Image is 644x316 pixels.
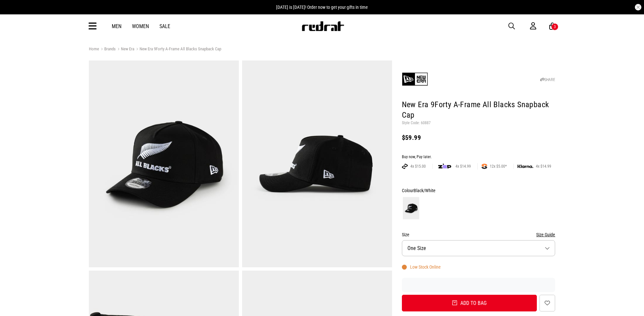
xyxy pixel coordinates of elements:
img: New Era [402,66,428,92]
h1: New Era 9Forty A-Frame All Blacks Snapback Cap [402,100,555,121]
a: 3 [549,23,555,30]
div: Colour [402,187,555,194]
a: Sale [159,23,170,29]
a: Men [112,23,122,29]
button: One Size [402,240,555,256]
img: KLARNA [518,165,533,168]
div: $59.99 [402,134,555,141]
div: Size [402,231,555,239]
img: SPLITPAY [482,164,487,169]
span: Black/White [414,188,436,193]
span: 4x $14.99 [453,164,473,169]
span: [DATE] is [DATE]! Order now to get your gifts in time [276,5,368,10]
img: Redrat logo [301,21,344,31]
a: New Era [116,46,134,53]
div: Low Stock Online [402,264,441,270]
a: New Era 9Forty A-Frame All Blacks Snapback Cap [134,46,221,53]
a: SHARE [540,77,555,82]
a: Home [89,46,99,51]
span: 4x $14.99 [533,164,554,169]
img: New Era 9forty A-frame All Blacks Snapback Cap in Black [89,60,239,267]
iframe: Customer reviews powered by Trustpilot [402,282,555,288]
a: Brands [99,46,116,53]
button: Add to bag [402,295,537,311]
span: 12x $5.00* [487,164,509,169]
img: AFTERPAY [402,164,408,169]
iframe: LiveChat chat widget [617,289,644,316]
div: 3 [554,25,556,29]
img: Black/White [403,197,419,219]
button: Size Guide [536,231,555,239]
a: Women [132,23,149,29]
p: Style Code: 60887 [402,121,555,126]
img: zip [438,163,451,170]
span: One Size [407,245,426,251]
div: Buy now, Pay later. [402,155,555,160]
span: 4x $15.00 [408,164,428,169]
img: New Era 9forty A-frame All Blacks Snapback Cap in Black [242,60,392,267]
